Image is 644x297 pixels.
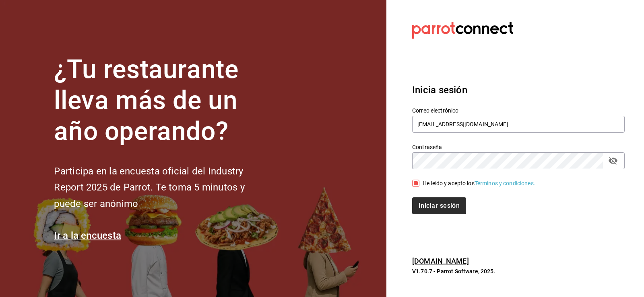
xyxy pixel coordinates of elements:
h2: Participa en la encuesta oficial del Industry Report 2025 de Parrot. Te toma 5 minutos y puede se... [54,163,271,212]
label: Contraseña [412,144,625,150]
div: He leído y acepto los [423,179,535,188]
a: [DOMAIN_NAME] [412,257,469,265]
a: Ir a la encuesta [54,230,121,241]
p: V1.70.7 - Parrot Software, 2025. [412,267,625,275]
input: Ingresa tu correo electrónico [412,116,625,133]
button: passwordField [606,154,620,168]
label: Correo electrónico [412,108,625,113]
button: Iniciar sesión [412,197,466,214]
h1: ¿Tu restaurante lleva más de un año operando? [54,54,271,147]
a: Términos y condiciones. [475,180,535,186]
h3: Inicia sesión [412,83,625,97]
